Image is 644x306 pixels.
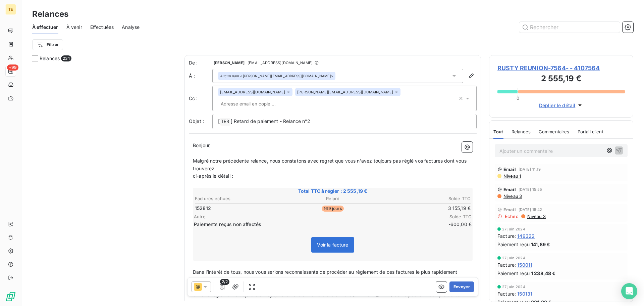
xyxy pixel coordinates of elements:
[122,24,140,31] span: Analyse
[195,205,211,212] span: 152812
[194,214,431,219] span: Autre
[497,290,516,297] span: Facture :
[246,61,313,65] span: - [EMAIL_ADDRESS][DOMAIN_NAME]
[5,4,16,15] div: TE
[503,173,521,179] span: Niveau 1
[220,90,285,94] span: [EMAIL_ADDRESS][DOMAIN_NAME]
[7,64,18,71] span: +99
[32,39,63,50] button: Filtrer
[189,118,204,124] span: Objet :
[519,208,542,212] span: [DATE] 15:42
[322,206,343,212] span: 169 jours
[218,118,220,124] span: [
[297,90,393,94] span: [PERSON_NAME][EMAIL_ADDRESS][DOMAIN_NAME]
[497,261,516,268] span: Facture :
[5,66,16,77] a: +99
[193,142,211,148] span: Bonjour,
[220,74,333,78] div: <[PERSON_NAME][EMAIL_ADDRESS][DOMAIN_NAME]>
[194,221,430,228] span: Paiements reçus non affectés
[539,102,576,109] span: Déplier le détail
[214,61,245,65] span: [PERSON_NAME]
[220,118,230,126] span: TER
[220,279,229,285] span: 2/2
[220,74,239,78] em: Aucun nom
[231,118,310,124] span: ] Retard de paiement - Relance n°2
[503,207,516,212] span: Email
[497,241,530,248] span: Paiement reçu
[497,73,625,86] h3: 2 555,19 €
[32,8,68,20] h3: Relances
[497,270,530,277] span: Paiement reçu
[497,63,625,73] span: RUSTY REUNION-7564- - 4107564
[531,270,556,277] span: 1 238,48 €
[287,195,378,202] th: Retard
[527,214,546,219] span: Niveau 3
[379,195,471,202] th: Solde TTC
[517,95,519,101] span: 0
[61,55,71,61] span: 231
[505,214,519,219] span: Echec
[519,22,620,33] input: Rechercher
[621,283,637,299] div: Open Intercom Messenger
[193,269,459,282] span: Dans l’intérêt de tous, nous vous serions reconnaissants de procéder au règlement de ces factures...
[531,299,551,306] span: 881,89 €
[5,291,16,302] img: Logo LeanPay
[531,241,550,248] span: 141,89 €
[449,281,474,292] button: Envoyer
[193,173,233,179] span: ci-après le détail :
[431,214,472,219] span: Solde TTC
[193,158,468,171] span: Malgré notre précédente relance, nous constatons avec regret que vous n'avez toujours pas réglé v...
[519,167,541,171] span: [DATE] 11:19
[40,55,60,62] span: Relances
[32,24,58,31] span: À effectuer
[189,73,212,79] label: À :
[503,187,516,192] span: Email
[497,232,516,239] span: Facture :
[497,299,530,306] span: Paiement reçu
[32,66,176,306] div: grid
[578,129,603,134] span: Portail client
[317,242,348,248] span: Voir la facture
[502,256,525,260] span: 27 juin 2024
[502,285,525,289] span: 27 juin 2024
[512,129,531,134] span: Relances
[517,290,532,297] span: 150131
[218,99,296,109] input: Adresse email en copie ...
[502,227,525,231] span: 27 juin 2024
[493,129,503,134] span: Tout
[517,261,532,268] span: 150011
[189,59,212,66] span: De :
[503,193,522,199] span: Niveau 3
[537,101,586,109] button: Déplier le détail
[503,167,516,172] span: Email
[379,205,471,212] td: 3 155,19 €
[189,95,212,102] label: Cc :
[194,188,472,194] span: Total TTC à régler : 2 555,19 €
[519,187,542,191] span: [DATE] 15:55
[66,24,82,31] span: À venir
[539,129,570,134] span: Commentaires
[90,24,114,31] span: Effectuées
[517,232,535,239] span: 149322
[431,221,472,228] span: -600,00 €
[195,195,286,202] th: Factures échues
